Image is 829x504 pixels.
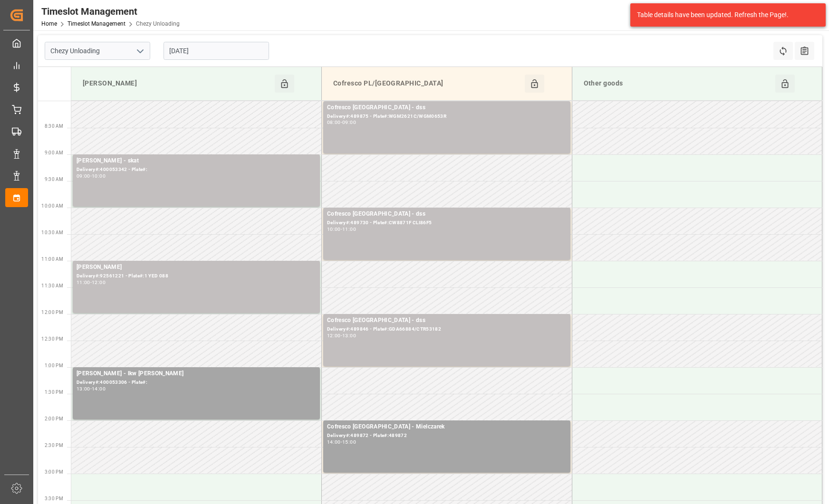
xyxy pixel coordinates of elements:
[77,174,90,178] div: 09:00
[41,283,63,288] span: 11:30 AM
[90,387,92,391] div: -
[77,387,90,391] div: 13:00
[327,113,567,121] div: Delivery#:489875 - Plate#:WGM2621C/WGM0653R
[90,280,92,285] div: -
[327,227,341,231] div: 10:00
[327,209,567,219] div: Cofresco [GEOGRAPHIC_DATA] - dss
[327,432,567,440] div: Delivery#:489872 - Plate#:489872
[77,379,316,387] div: Delivery#:400053306 - Plate#:
[45,42,150,60] input: Type to search/select
[341,227,342,231] div: -
[327,440,341,444] div: 14:00
[637,10,812,20] div: Table details have been updated. Refresh the Page!.
[79,75,275,93] div: [PERSON_NAME]
[77,272,316,280] div: Delivery#:92561221 - Plate#:1 YED 088
[45,469,63,475] span: 3:00 PM
[45,363,63,368] span: 1:00 PM
[90,174,92,178] div: -
[327,333,341,338] div: 12:00
[327,422,567,432] div: Cofresco [GEOGRAPHIC_DATA] - Mielczarek
[342,440,356,444] div: 15:00
[92,280,106,285] div: 12:00
[77,280,90,285] div: 11:00
[45,124,63,129] span: 8:30 AM
[327,120,341,124] div: 08:00
[41,203,63,209] span: 10:00 AM
[45,150,63,155] span: 9:00 AM
[164,42,269,60] input: DD-MM-YYYY
[327,219,567,227] div: Delivery#:489730 - Plate#:CW8871F CLI86F5
[580,75,775,93] div: Other goods
[45,390,63,395] span: 1:30 PM
[45,443,63,448] span: 2:30 PM
[41,230,63,235] span: 10:30 AM
[41,310,63,315] span: 12:00 PM
[327,316,567,325] div: Cofresco [GEOGRAPHIC_DATA] - dss
[45,177,63,182] span: 9:30 AM
[342,227,356,231] div: 11:00
[77,263,316,272] div: [PERSON_NAME]
[327,103,567,113] div: Cofresco [GEOGRAPHIC_DATA] - dss
[92,174,106,178] div: 10:00
[77,156,316,166] div: [PERSON_NAME] - skat
[41,20,57,27] a: Home
[41,336,63,342] span: 12:30 PM
[341,120,342,124] div: -
[41,4,180,19] div: Timeslot Management
[342,120,356,124] div: 09:00
[45,416,63,421] span: 2:00 PM
[41,257,63,262] span: 11:00 AM
[327,325,567,333] div: Delivery#:489846 - Plate#:GDA66884/CTR53182
[77,166,316,174] div: Delivery#:400053342 - Plate#:
[77,369,316,379] div: [PERSON_NAME] - lkw [PERSON_NAME]
[341,333,342,338] div: -
[133,44,147,58] button: open menu
[341,440,342,444] div: -
[342,333,356,338] div: 13:00
[45,496,63,501] span: 3:30 PM
[329,75,525,93] div: Cofresco PL/[GEOGRAPHIC_DATA]
[92,387,106,391] div: 14:00
[67,20,125,27] a: Timeslot Management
